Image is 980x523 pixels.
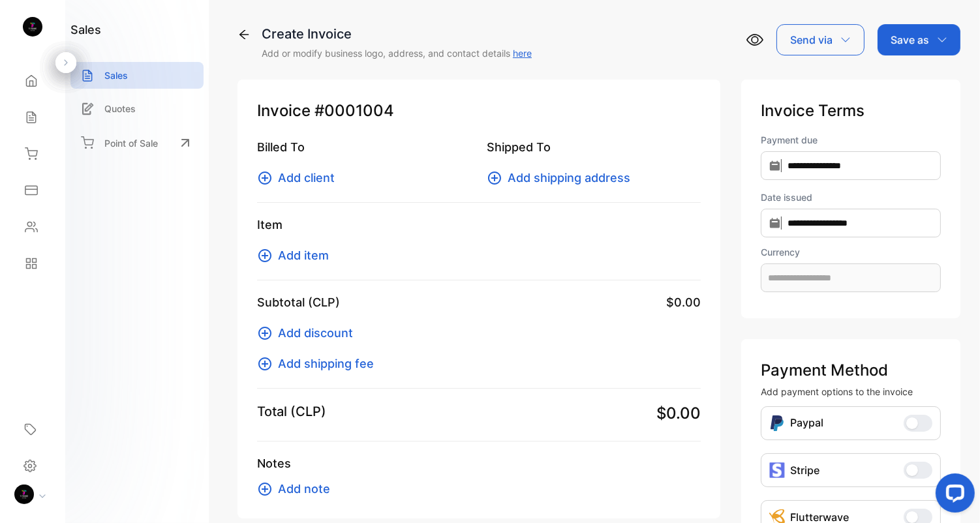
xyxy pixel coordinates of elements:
[104,102,136,115] p: Quotes
[257,169,343,187] button: Add client
[790,462,819,478] p: Stripe
[14,485,34,504] img: profile
[776,24,865,55] button: Send via
[790,415,823,432] p: Paypal
[278,169,335,187] span: Add client
[257,355,382,372] button: Add shipping fee
[278,355,374,372] span: Add shipping fee
[104,68,128,82] p: Sales
[23,17,42,37] img: logo
[262,46,532,60] p: Add or modify business logo, address, and contact details
[257,324,361,342] button: Add discount
[513,48,532,59] a: here
[278,324,353,342] span: Add discount
[761,99,941,123] p: Invoice Terms
[487,169,638,187] button: Add shipping address
[257,480,338,498] button: Add note
[769,462,785,478] img: icon
[761,133,941,147] label: Payment due
[925,468,980,523] iframe: LiveChat chat widget
[257,216,701,233] p: Item
[278,480,330,498] span: Add note
[70,128,204,157] a: Point of Sale
[257,247,337,264] button: Add item
[656,402,701,425] span: $0.00
[761,245,941,259] label: Currency
[257,293,340,311] p: Subtotal (CLP)
[257,402,326,421] p: Total (CLP)
[769,415,785,432] img: Icon
[278,247,329,264] span: Add item
[761,359,941,382] p: Payment Method
[508,169,630,187] span: Add shipping address
[70,95,204,122] a: Quotes
[314,99,394,123] span: #0001004
[70,62,204,89] a: Sales
[761,190,941,204] label: Date issued
[891,32,929,48] p: Save as
[666,293,701,311] span: $0.00
[70,21,101,38] h1: sales
[761,385,941,398] p: Add payment options to the invoice
[104,136,158,150] p: Point of Sale
[878,24,960,55] button: Save as
[262,24,532,44] div: Create Invoice
[257,99,701,123] p: Invoice
[257,455,701,472] p: Notes
[487,138,701,156] p: Shipped To
[257,138,471,156] p: Billed To
[790,32,833,48] p: Send via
